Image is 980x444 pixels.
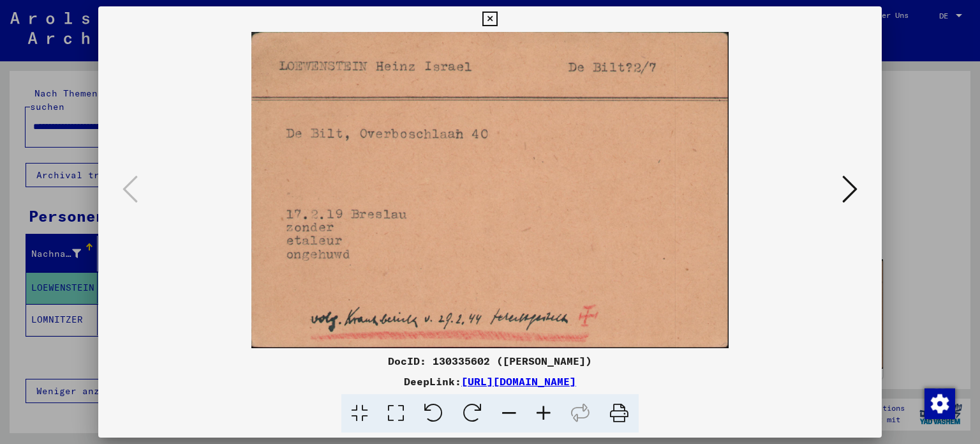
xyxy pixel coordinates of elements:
a: [URL][DOMAIN_NAME] [461,375,576,388]
div: DeepLink: [98,374,882,389]
div: DocID: 130335602 ([PERSON_NAME]) [98,353,882,369]
img: Zustimmung ändern [924,388,955,419]
img: 001.jpg [142,32,839,348]
div: Zustimmung ändern [924,388,954,418]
